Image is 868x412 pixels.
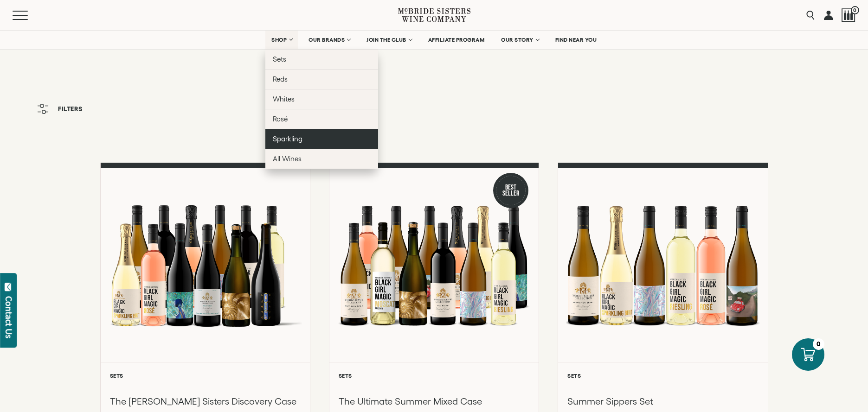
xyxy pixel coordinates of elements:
a: Sparkling [265,129,378,149]
span: SHOP [271,37,287,43]
a: All Wines [265,149,378,169]
span: JOIN THE CLUB [366,37,406,43]
span: Sparkling [273,135,302,143]
a: AFFILIATE PROGRAM [422,31,491,49]
a: FIND NEAR YOU [549,31,603,49]
h6: Sets [110,373,301,379]
span: Filters [58,106,83,112]
a: OUR STORY [495,31,545,49]
span: Reds [273,75,288,83]
span: Rosé [273,115,288,123]
a: JOIN THE CLUB [360,31,418,49]
a: Rosé [265,109,378,129]
a: SHOP [265,31,298,49]
button: Mobile Menu Trigger [13,11,46,20]
h6: Sets [567,373,758,379]
span: Sets [273,55,286,63]
a: Sets [265,49,378,69]
span: AFFILIATE PROGRAM [428,37,485,43]
h3: The [PERSON_NAME] Sisters Discovery Case [110,395,301,407]
a: Whites [265,89,378,109]
h3: The Ultimate Summer Mixed Case [339,395,529,407]
span: Whites [273,95,295,103]
span: OUR BRANDS [309,37,345,43]
span: OUR STORY [501,37,534,43]
a: Reds [265,69,378,89]
span: All Wines [273,155,302,163]
div: 0 [813,338,824,350]
h3: Summer Sippers Set [567,395,758,407]
button: Filters [32,99,87,119]
h6: Sets [339,373,529,379]
div: Contact Us [4,296,13,338]
a: OUR BRANDS [302,31,356,49]
span: 0 [851,6,859,14]
span: FIND NEAR YOU [555,37,597,43]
